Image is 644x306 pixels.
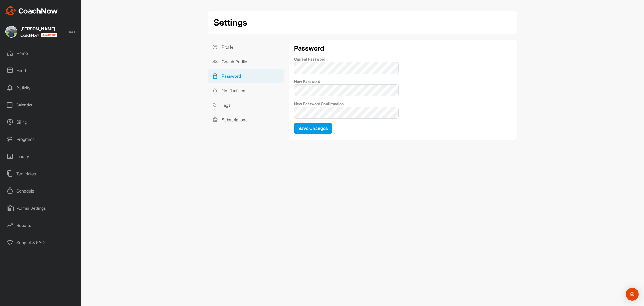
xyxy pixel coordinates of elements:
div: Home [3,47,79,60]
div: Billing [3,115,79,129]
a: Notifications [208,83,284,98]
img: CoachNow [5,6,58,15]
div: Open Intercom Messenger [626,288,639,301]
div: Library [3,150,79,163]
div: [PERSON_NAME] [20,27,57,31]
div: Calendar [3,98,79,112]
div: Schedule [3,184,79,198]
h2: Password [294,45,511,52]
span: Save Changes [298,126,328,131]
h2: Settings [214,16,247,29]
button: Save Changes [294,123,332,134]
label: New Password Confirmation [294,101,344,106]
div: CoachNow [20,33,57,37]
a: Subscriptions [208,112,284,127]
img: CoachNow acadmey [41,33,57,37]
div: Programs [3,133,79,146]
label: New Password [294,79,320,84]
a: Coach Profile [208,54,284,69]
label: Current Password [294,57,325,61]
div: Feed [3,64,79,77]
div: Support & FAQ [3,236,79,249]
div: Admin Settings [3,201,79,215]
a: Password [208,69,284,83]
a: Tags [208,98,284,112]
div: Activity [3,81,79,94]
a: Profile [208,40,284,54]
div: Reports [3,219,79,232]
div: Templates [3,167,79,180]
img: square_e7f01a7cdd3d5cba7fa3832a10add056.jpg [5,26,17,38]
